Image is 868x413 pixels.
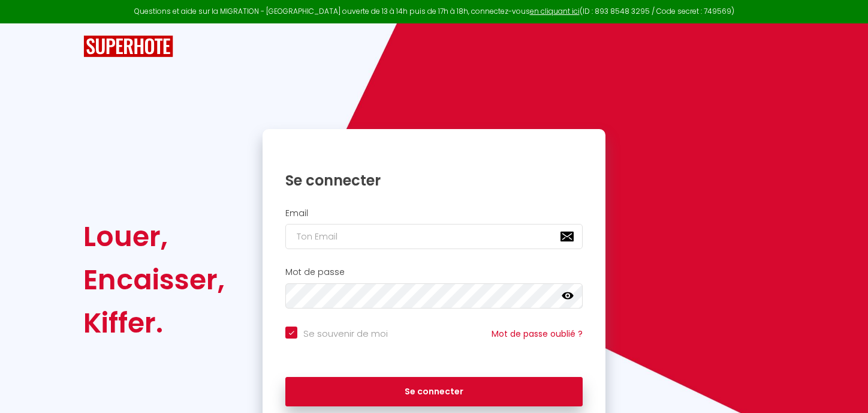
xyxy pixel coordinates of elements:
button: Se connecter [285,377,583,407]
div: Kiffer. [83,301,225,345]
a: en cliquant ici [530,6,580,16]
input: Ton Email [285,224,583,249]
h2: Email [285,208,583,219]
img: SuperHote logo [83,35,173,58]
a: Mot de passe oublié ? [492,328,583,340]
div: Louer, [83,215,225,258]
h2: Mot de passe [285,267,583,277]
h1: Se connecter [285,171,583,190]
div: Encaisser, [83,258,225,301]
